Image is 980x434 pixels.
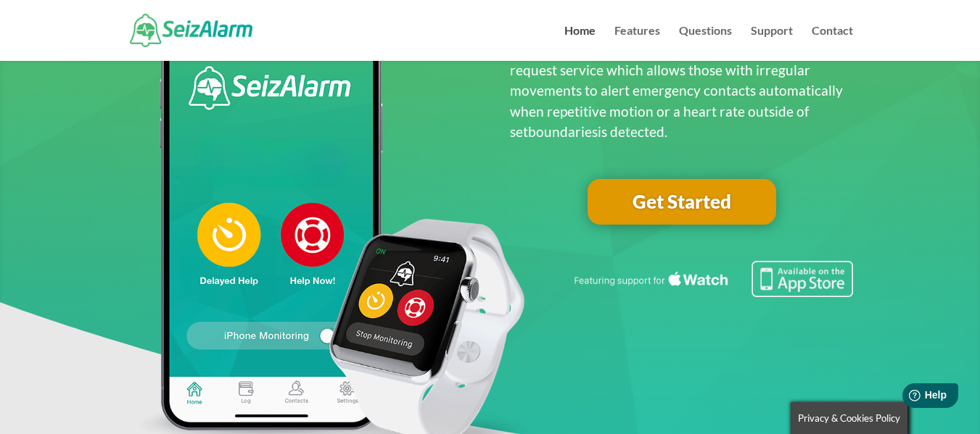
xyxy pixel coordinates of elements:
[572,261,853,297] img: Seizure detection available in the Apple App Store.
[614,25,660,61] a: Features
[564,25,596,61] a: Home
[130,14,252,46] img: SeizAlarm
[588,179,776,225] a: Get Started
[851,377,964,418] iframe: Help widget launcher
[572,283,853,300] a: Featuring seizure detection support for the Apple Watch
[751,25,793,61] a: Support
[798,412,900,424] span: Privacy & Cookies Policy
[510,39,853,143] p: SeizAlarm is a user-friendly detection app and help request service which allows those with irreg...
[528,123,598,140] span: boundaries
[812,25,853,61] a: Contact
[679,25,732,61] a: Questions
